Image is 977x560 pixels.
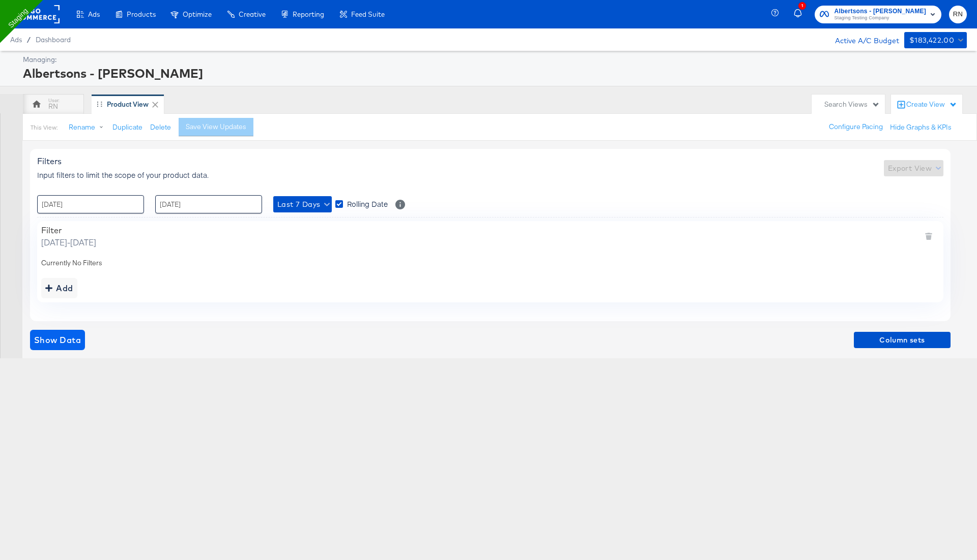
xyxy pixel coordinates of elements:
[36,36,71,44] a: Dashboard
[904,32,967,48] button: $183,422.00
[798,2,806,10] div: 1
[909,34,954,47] div: $183,422.00
[48,102,58,111] div: RN
[37,156,62,166] span: Filters
[792,5,810,24] button: 1
[34,333,81,347] span: Show Data
[953,9,963,20] span: RN
[23,55,964,65] div: Managing:
[293,10,324,18] span: Reporting
[31,123,58,132] div: This View:
[41,225,96,235] div: Filter
[23,65,964,82] div: Albertsons - [PERSON_NAME]
[239,10,266,18] span: Creative
[822,118,890,136] button: Configure Pacing
[127,10,156,18] span: Products
[150,122,171,132] button: Delete
[949,6,967,23] button: RN
[107,100,149,109] div: Product View
[906,100,957,110] div: Create View
[41,278,77,298] button: addbutton
[41,236,96,248] span: [DATE] - [DATE]
[834,14,926,22] span: Staging Testing Company
[277,198,328,211] span: Last 7 Days
[10,36,22,44] span: Ads
[824,100,880,109] div: Search Views
[183,10,212,18] span: Optimize
[45,281,73,295] div: Add
[824,32,899,47] div: Active A/C Budget
[88,10,100,18] span: Ads
[37,170,209,180] span: Input filters to limit the scope of your product data.
[351,10,385,18] span: Feed Suite
[815,6,941,23] button: Albertsons - [PERSON_NAME]Staging Testing Company
[834,6,926,17] span: Albertsons - [PERSON_NAME]
[854,332,951,348] button: Column sets
[41,258,939,268] div: Currently No Filters
[30,330,85,350] button: showdata
[347,199,388,209] span: Rolling Date
[112,122,142,132] button: Duplicate
[62,118,114,137] button: Rename
[22,36,36,44] span: /
[858,334,946,347] span: Column sets
[890,122,952,132] button: Hide Graphs & KPIs
[97,101,102,107] div: Drag to reorder tab
[273,196,332,212] button: Last 7 Days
